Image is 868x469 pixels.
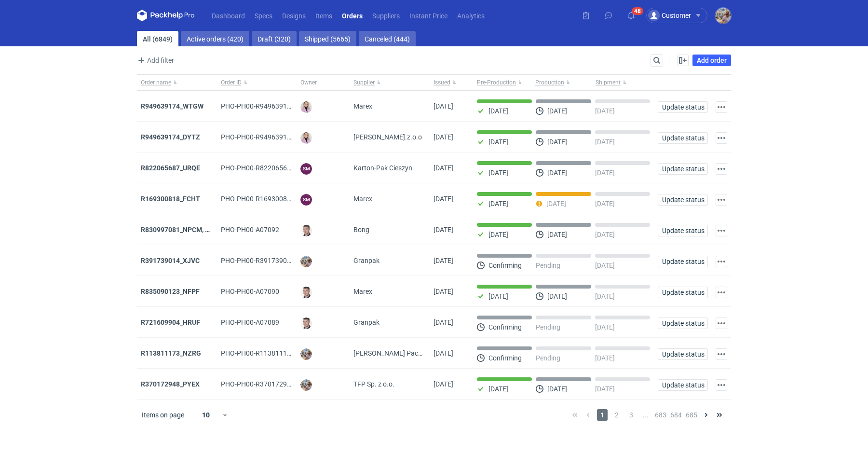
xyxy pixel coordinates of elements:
[452,10,489,21] a: Analytics
[715,8,731,24] img: Michał Palasek
[716,287,727,298] button: Actions
[350,276,430,307] div: Marex
[300,379,312,391] img: Michał Palasek
[716,132,727,144] button: Actions
[136,55,174,66] span: Add filter
[716,225,727,236] button: Actions
[221,102,318,110] span: PHO-PH00-R949639174_WTGW
[353,225,369,234] span: Bong
[595,323,615,331] p: [DATE]
[611,409,622,421] span: 2
[473,75,533,90] button: Pre-Production
[434,257,453,264] span: 07/08/2025
[434,288,453,295] span: 07/08/2025
[595,354,615,362] p: [DATE]
[350,152,430,183] div: Karton-Pak Cieszyn
[221,195,314,203] span: PHO-PH00-R169300818_FCHT
[546,200,566,207] p: [DATE]
[662,227,704,234] span: Update status
[277,10,311,21] a: Designs
[137,75,217,90] button: Order name
[535,79,564,86] span: Production
[597,409,608,421] span: 1
[141,288,200,295] strong: R835090123_NFPF
[350,122,430,152] div: Serwach Sp.z.o.o
[658,163,708,175] button: Update status
[658,101,708,113] button: Update status
[547,292,567,300] p: [DATE]
[350,245,430,276] div: Granpak
[221,380,314,388] span: PHO-PH00-R370172948_PYEX
[141,164,200,172] a: R822065687_URQE
[536,323,560,331] p: Pending
[434,226,453,234] span: 08/08/2025
[488,138,508,146] p: [DATE]
[658,348,708,360] button: Update status
[488,169,508,177] p: [DATE]
[547,169,567,177] p: [DATE]
[337,10,367,21] a: Orders
[300,348,312,360] img: Michał Palasek
[350,338,430,369] div: Adams Packaging
[662,289,704,296] span: Update status
[137,31,178,46] a: All (6849)
[350,75,430,90] button: Supplier
[353,163,412,173] span: Karton-Pak Cieszyn
[488,231,508,238] p: [DATE]
[547,385,567,393] p: [DATE]
[353,256,380,265] span: Granpak
[640,409,651,421] span: ...
[626,409,637,421] span: 3
[141,257,200,264] a: R391739014_XJVC
[300,79,317,86] span: Owner
[359,31,416,46] a: Canceled (444)
[624,8,639,23] button: 48
[300,132,312,144] img: Klaudia Wiśniewska
[658,132,708,144] button: Update status
[141,226,218,234] a: R830997081_NPCM, YIOI
[662,104,704,110] span: Update status
[662,382,704,388] span: Update status
[488,354,522,362] p: Confirming
[434,102,453,110] span: 08/08/2025
[353,194,372,204] span: Marex
[716,256,727,267] button: Actions
[367,10,405,21] a: Suppliers
[252,31,297,46] a: Draft (320)
[434,79,450,86] span: Issued
[596,79,621,86] span: Shipment
[662,351,704,358] span: Update status
[190,408,222,422] div: 10
[658,287,708,298] button: Update status
[141,195,200,203] strong: R169300818_FCHT
[353,132,422,142] span: [PERSON_NAME].z.o.o
[670,409,682,421] span: 684
[350,369,430,400] div: TFP Sp. z o.o.
[595,292,615,300] p: [DATE]
[716,101,727,113] button: Actions
[658,194,708,206] button: Update status
[405,10,452,21] a: Instant Price
[434,195,453,203] span: 08/08/2025
[662,320,704,327] span: Update status
[221,226,279,234] span: PHO-PH00-A07092
[353,348,426,358] span: [PERSON_NAME] Packaging
[141,79,171,86] span: Order name
[595,107,615,115] p: [DATE]
[716,317,727,329] button: Actions
[595,138,615,146] p: [DATE]
[658,379,708,391] button: Update status
[300,287,312,298] img: Maciej Sikora
[658,256,708,267] button: Update status
[430,75,473,90] button: Issued
[488,262,522,269] p: Confirming
[662,258,704,265] span: Update status
[221,164,315,172] span: PHO-PH00-R822065687_URQE
[434,380,453,388] span: 07/08/2025
[353,101,372,111] span: Marex
[141,133,200,141] a: R949639174_DYTZ
[655,409,666,421] span: 683
[646,8,715,23] button: Customer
